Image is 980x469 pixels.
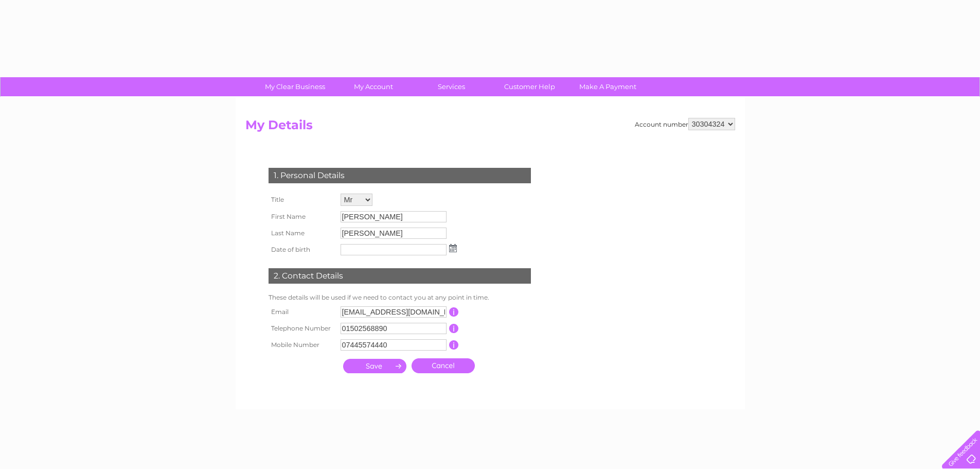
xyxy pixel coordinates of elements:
a: Services [409,77,494,96]
input: Information [449,324,459,333]
a: My Account [331,77,416,96]
input: Submit [343,359,406,373]
th: Email [266,304,338,320]
div: 1. Personal Details [269,168,531,183]
th: Telephone Number [266,320,338,337]
a: Customer Help [487,77,572,96]
th: First Name [266,209,338,225]
td: These details will be used if we need to contact you at any point in time. [266,291,533,304]
a: Make A Payment [565,77,650,96]
a: My Clear Business [253,77,337,96]
th: Last Name [266,225,338,241]
h2: My Details [245,118,735,137]
input: Information [449,307,459,317]
th: Date of birth [266,241,338,258]
th: Title [266,191,338,209]
th: Mobile Number [266,337,338,353]
div: Account number [635,118,735,130]
a: Cancel [412,358,475,373]
input: Information [449,340,459,350]
div: 2. Contact Details [269,268,531,284]
img: ... [449,244,457,252]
